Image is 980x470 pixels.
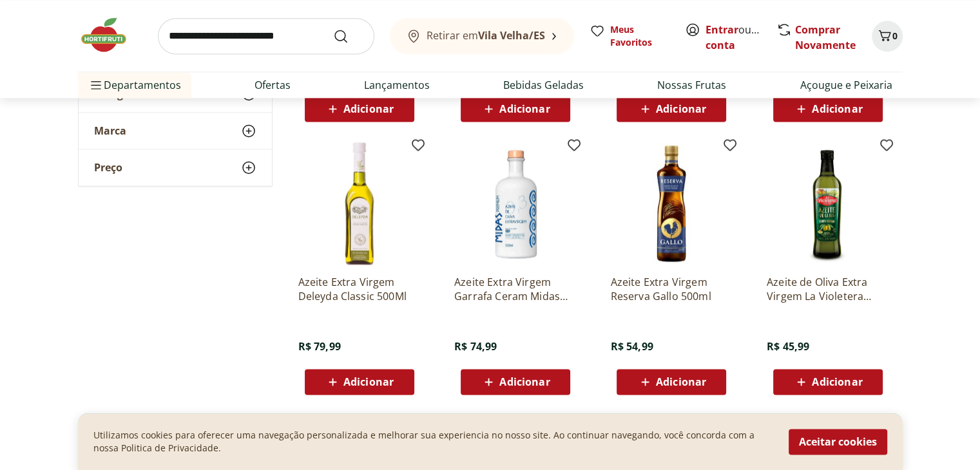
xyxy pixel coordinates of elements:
[79,113,272,149] button: Marca
[767,339,809,353] span: R$ 45,99
[298,275,421,303] a: Azeite Extra Virgem Deleyda Classic 500Ml
[343,104,394,114] span: Adicionar
[343,377,394,387] span: Adicionar
[617,96,726,122] button: Adicionar
[706,23,738,37] a: Entrar
[88,70,104,100] button: Menu
[656,104,706,114] span: Adicionar
[590,23,669,49] a: Meus Favoritos
[610,339,653,353] span: R$ 54,99
[427,30,545,41] span: Retirar em
[503,77,584,93] a: Bebidas Geladas
[298,142,421,265] img: Azeite Extra Virgem Deleyda Classic 500Ml
[657,77,726,93] a: Nossas Frutas
[478,28,545,42] b: Vila Velha/ES
[706,23,776,52] a: Criar conta
[706,22,763,53] span: ou
[79,149,272,185] button: Preço
[305,96,414,122] button: Adicionar
[94,161,122,174] span: Preço
[812,104,862,114] span: Adicionar
[767,142,889,265] img: Azeite de Oliva Extra Virgem La Violetera 500ml
[499,104,550,114] span: Adicionar
[656,377,706,387] span: Adicionar
[454,275,577,303] a: Azeite Extra Virgem Garrafa Ceram Midas 500ml
[78,15,142,54] img: Hortifruti
[499,377,550,387] span: Adicionar
[255,77,291,93] a: Ofertas
[305,369,414,395] button: Adicionar
[390,18,574,54] button: Retirar emVila Velha/ES
[333,28,364,44] button: Submit Search
[610,142,733,265] img: Azeite Extra Virgem Reserva Gallo 500ml
[617,369,726,395] button: Adicionar
[767,275,889,303] a: Azeite de Oliva Extra Virgem La Violetera 500ml
[158,18,374,54] input: search
[461,369,570,395] button: Adicionar
[88,70,181,100] span: Departamentos
[795,23,856,52] a: Comprar Novamente
[872,21,903,52] button: Carrinho
[94,124,126,137] span: Marca
[364,77,430,93] a: Lançamentos
[461,96,570,122] button: Adicionar
[892,30,898,42] span: 0
[800,77,892,93] a: Açougue e Peixaria
[610,275,733,303] a: Azeite Extra Virgem Reserva Gallo 500ml
[298,339,341,353] span: R$ 79,99
[93,429,773,455] p: Utilizamos cookies para oferecer uma navegação personalizada e melhorar sua experiencia no nosso ...
[773,96,883,122] button: Adicionar
[812,377,862,387] span: Adicionar
[454,142,577,265] img: Azeite Extra Virgem Garrafa Ceram Midas 500ml
[454,339,497,353] span: R$ 74,99
[610,23,669,49] span: Meus Favoritos
[789,429,887,455] button: Aceitar cookies
[773,369,883,395] button: Adicionar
